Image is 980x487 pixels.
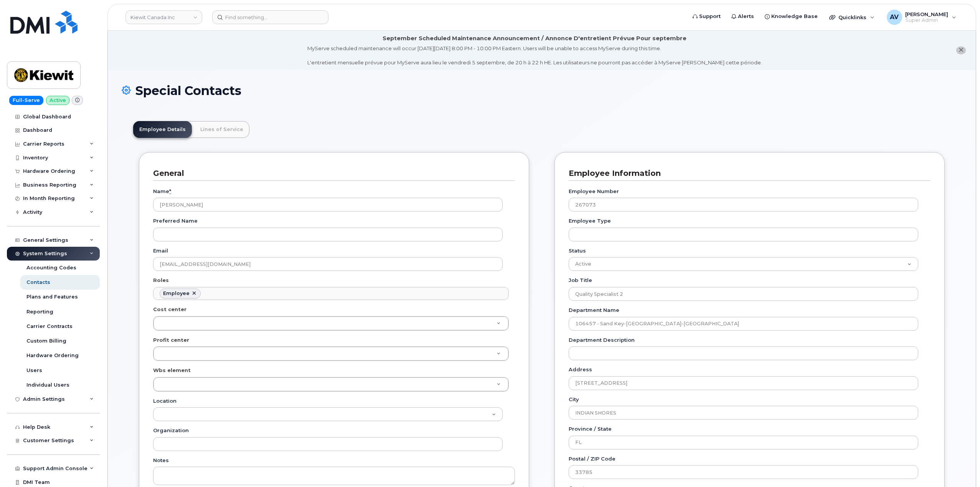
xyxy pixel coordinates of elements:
[153,277,169,284] label: Roles
[194,121,249,138] a: Lines of Service
[153,397,177,405] label: Location
[153,306,186,313] label: Cost center
[153,457,169,464] label: Notes
[956,46,966,54] button: close notification
[153,247,168,254] label: Email
[153,336,189,344] label: Profit center
[307,45,762,66] div: MyServe scheduled maintenance will occur [DATE][DATE] 8:00 PM - 10:00 PM Eastern. Users will be u...
[153,217,198,225] label: Preferred Name
[169,188,171,194] abbr: required
[153,168,509,179] h3: General
[569,307,619,314] label: Department Name
[569,217,611,225] label: Employee Type
[569,277,592,284] label: Job Title
[569,366,592,373] label: Address
[153,427,189,434] label: Organization
[569,247,586,254] label: Status
[569,168,925,179] h3: Employee Information
[383,34,686,43] div: September Scheduled Maintenance Announcement / Annonce D'entretient Prévue Pour septembre
[122,84,962,97] h1: Special Contacts
[153,367,191,374] label: Wbs element
[569,425,612,433] label: Province / State
[163,290,190,297] div: Employee
[569,336,635,344] label: Department Description
[569,455,615,462] label: Postal / ZIP Code
[153,188,171,195] label: Name
[133,121,192,138] a: Employee Details
[569,188,619,195] label: Employee Number
[569,396,579,403] label: City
